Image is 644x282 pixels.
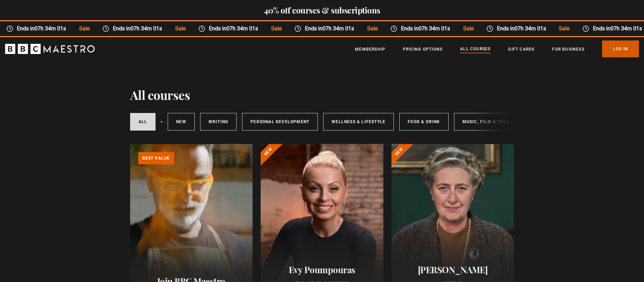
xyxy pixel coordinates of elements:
[200,113,237,131] a: Writing
[460,46,491,53] a: All Courses
[515,25,546,32] time: 07h 34m 01s
[5,44,95,54] svg: BBC Maestro
[400,264,506,275] h2: [PERSON_NAME]
[72,25,96,33] span: Sale
[168,113,195,131] a: New
[360,25,384,33] span: Sale
[264,25,288,33] span: Sale
[602,40,639,57] a: Log In
[301,25,360,33] span: Ends in
[355,40,639,57] nav: Primary
[226,25,258,32] time: 07h 34m 01s
[397,25,456,33] span: Ends in
[138,152,174,164] p: Best value
[130,88,190,102] h1: All courses
[109,25,168,33] span: Ends in
[419,25,450,32] time: 07h 34m 01s
[456,25,480,33] span: Sale
[323,113,394,131] a: Wellness & Lifestyle
[34,25,66,32] time: 07h 34m 01s
[403,46,443,53] a: Pricing Options
[355,46,385,53] a: Membership
[130,25,162,32] time: 07h 34m 01s
[493,25,552,33] span: Ends in
[454,113,526,131] a: Music, Film & Theatre
[508,46,534,53] a: Gift Cards
[611,25,642,32] time: 07h 34m 01s
[399,113,448,131] a: Food & Drink
[130,113,156,131] a: All
[552,46,584,53] a: For business
[552,25,576,33] span: Sale
[168,25,192,33] span: Sale
[323,25,354,32] time: 07h 34m 01s
[269,264,375,275] h2: Evy Poumpouras
[13,25,72,33] span: Ends in
[242,113,318,131] a: Personal Development
[205,25,264,33] span: Ends in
